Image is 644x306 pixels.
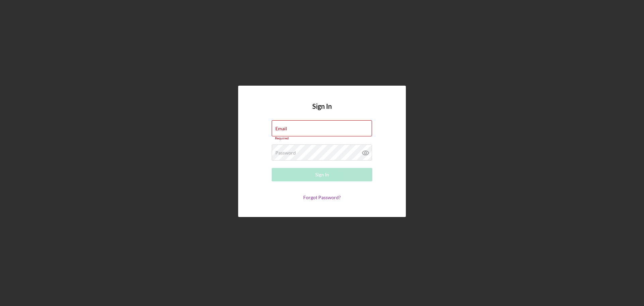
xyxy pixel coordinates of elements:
div: Sign In [315,168,329,181]
button: Sign In [272,168,372,181]
label: Email [275,126,287,131]
a: Forgot Password? [303,194,341,200]
div: Required [272,136,372,140]
h4: Sign In [312,102,332,120]
label: Password [275,150,296,156]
